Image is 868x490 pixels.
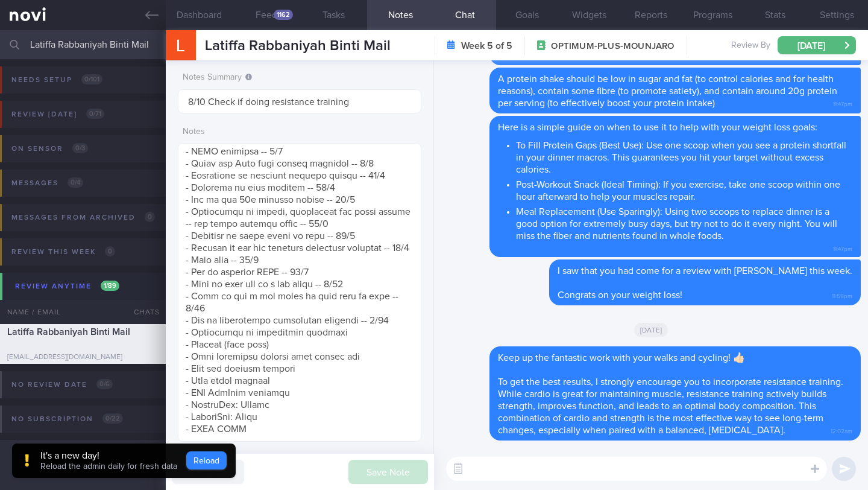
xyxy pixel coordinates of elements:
li: To Fill Protein Gaps (Best Use): Use one scoop when you see a protein shortfall in your dinner ma... [516,136,852,176]
span: OPTIMUM-PLUS-MOUNJARO [551,40,674,52]
span: 0 / 4 [68,177,83,188]
label: Notes [183,127,417,138]
div: Review this week [8,244,118,260]
div: [EMAIL_ADDRESS][DOMAIN_NAME] [7,353,159,362]
span: 0 / 71 [86,109,104,119]
span: Review By [731,40,770,51]
div: Chats [118,300,166,324]
button: [DATE] [778,36,856,54]
div: No subscription [8,411,126,427]
span: 0 [105,246,115,256]
div: 1162 [274,10,293,20]
div: Messages from Archived [8,209,158,226]
div: Needs setup [8,72,105,88]
div: Review anytime [12,278,122,294]
span: I saw that you had come for a review with [PERSON_NAME] this week. [558,266,852,276]
span: To get the best results, I strongly encourage you to incorporate resistance training. While cardi... [498,377,843,435]
div: Messages [8,175,86,191]
span: 11:47pm [833,97,852,109]
button: Reload [186,451,227,469]
span: 0 / 22 [102,413,123,424]
span: 0 [145,212,155,222]
span: 0 / 6 [96,379,113,389]
li: Meal Replacement (Use Sparingly): Using two scoops to replace dinner is a good option for extreme... [516,203,852,242]
strong: Week 5 of 5 [461,40,512,52]
span: 0 / 3 [72,143,88,153]
div: Review [DATE] [8,106,107,122]
span: Latiffa Rabbaniyah Binti Mail [7,327,130,337]
div: On sensor [8,141,91,157]
div: It's a new day! [40,450,177,462]
span: Congrats on your weight loss! [558,290,682,300]
span: Reload the admin daily for fresh data [40,462,177,471]
span: 11:47pm [833,242,852,253]
span: Here is a simple guide on when to use it to help with your weight loss goals: [498,122,817,132]
div: No review date [8,377,116,393]
span: Latiffa Rabbaniyah Binti Mail [205,39,391,53]
span: Keep up the fantastic work with your walks and cycling! 👍🏻 [498,353,745,363]
span: 12:02am [831,424,852,436]
span: 0 / 101 [81,74,102,84]
span: A protein shake should be low in sugar and fat (to control calories and for health reasons), cont... [498,74,837,108]
span: 1 / 89 [101,281,119,291]
span: [DATE] [634,323,668,337]
label: Notes Summary [183,72,417,83]
li: Post-Workout Snack (Ideal Timing): If you exercise, take one scoop within one hour afterward to h... [516,176,852,203]
span: 11:59pm [832,289,852,301]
